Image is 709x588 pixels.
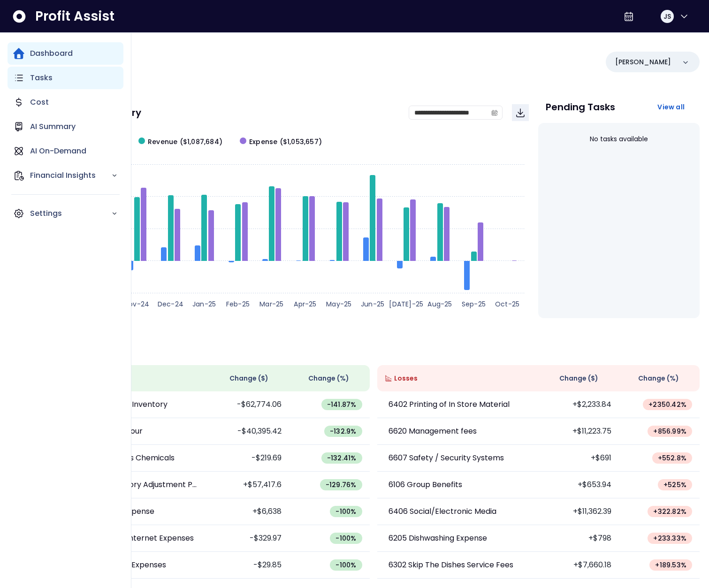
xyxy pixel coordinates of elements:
td: +$11,223.75 [538,418,619,445]
span: Expense ($1,053,657) [249,137,322,147]
span: Profit Assist [35,8,114,25]
span: + 856.99 % [653,427,686,436]
span: Losses [394,374,418,383]
p: 6106 Group Benefits [389,479,462,490]
span: + 322.82 % [653,507,686,516]
td: +$691 [538,445,619,472]
span: + 233.33 % [653,534,686,543]
text: Aug-25 [427,299,452,309]
p: 6607 Safety / Security Systems [389,452,504,464]
text: Dec-24 [158,299,183,309]
text: Nov-24 [124,299,149,309]
svg: calendar [491,109,498,116]
span: + 189.53 % [655,560,686,570]
span: -141.87 % [327,400,357,409]
p: Dashboard [30,48,73,59]
p: AI Summary [30,121,76,132]
td: -$219.69 [208,445,289,472]
span: Change (%) [308,374,349,383]
span: -129.76 % [326,480,357,489]
span: Change ( $ ) [229,374,268,383]
span: -100 % [335,534,356,543]
td: +$798 [538,525,619,552]
td: +$11,362.39 [538,498,619,525]
p: AI On-Demand [30,145,86,157]
button: View all [650,99,692,115]
td: +$57,417.6 [208,472,289,498]
p: 6406 Social/Electronic Media [389,506,496,517]
span: -132.41 % [327,453,357,463]
td: -$62,774.06 [208,391,289,418]
text: Apr-25 [294,299,316,309]
text: May-25 [326,299,351,309]
td: +$6,638 [208,498,289,525]
p: 6402 Printing of In Store Material [389,399,510,410]
span: -132.9 % [330,427,356,436]
span: View all [657,102,685,112]
p: Wins & Losses [47,344,700,354]
div: No tasks available [546,127,692,152]
td: -$40,395.42 [208,418,289,445]
td: -$29.85 [208,552,289,579]
p: Tasks [30,72,53,84]
p: 6302 Skip The Dishes Service Fees [389,559,513,571]
p: Financial Insights [30,170,111,181]
span: Change ( $ ) [559,374,598,383]
td: +$653.94 [538,472,619,498]
text: Oct-25 [495,299,519,309]
span: Change (%) [638,374,679,383]
text: Mar-25 [259,299,283,309]
p: Settings [30,208,111,219]
span: -100 % [335,560,356,570]
p: 6620 Management fees [389,426,477,437]
span: JS [663,12,671,21]
span: + 552.8 % [658,453,686,463]
p: Cost [30,97,49,108]
text: [DATE]-25 [389,299,423,309]
text: Jun-25 [361,299,384,309]
td: +$2,233.84 [538,391,619,418]
p: 6205 Dishwashing Expense [389,533,487,544]
p: [PERSON_NAME] [615,57,671,67]
button: Download [512,104,529,121]
span: + 525 % [663,480,686,489]
span: Revenue ($1,087,684) [148,137,222,147]
td: +$7,660.18 [538,552,619,579]
span: -100 % [335,507,356,516]
text: Sep-25 [462,299,486,309]
p: Pending Tasks [546,102,615,112]
span: + 2350.42 % [648,400,686,409]
text: Jan-25 [192,299,216,309]
text: Feb-25 [226,299,250,309]
td: -$329.97 [208,525,289,552]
